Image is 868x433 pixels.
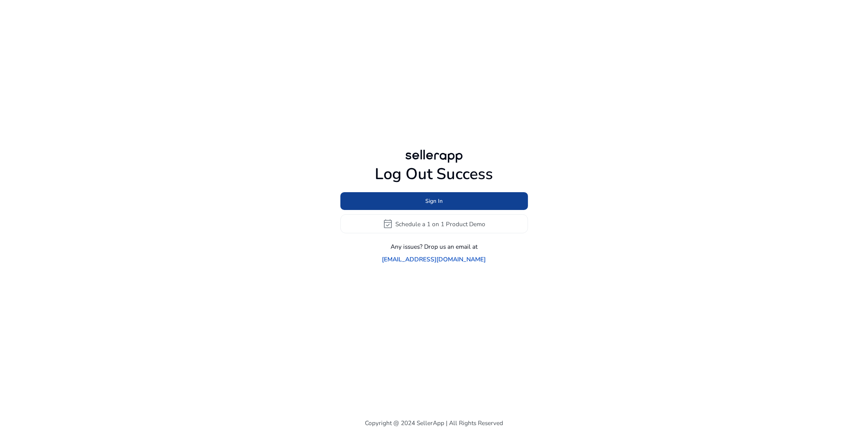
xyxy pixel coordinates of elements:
[391,242,477,251] p: Any issues? Drop us an email at
[340,165,528,184] h1: Log Out Success
[383,219,393,229] span: event_available
[340,214,528,233] button: event_availableSchedule a 1 on 1 Product Demo
[382,255,486,264] a: [EMAIL_ADDRESS][DOMAIN_NAME]
[340,192,528,210] button: Sign In
[425,197,443,205] span: Sign In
